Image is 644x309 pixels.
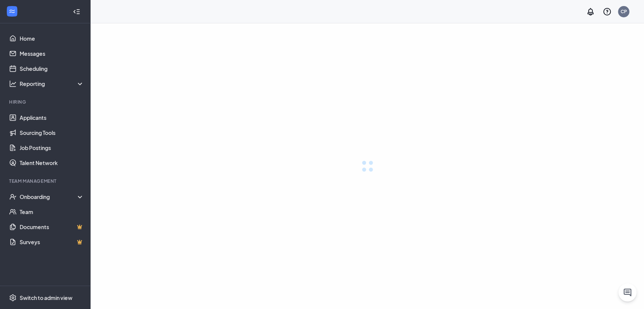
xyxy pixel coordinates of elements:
[621,8,627,15] div: CP
[623,288,632,297] svg: ChatActive
[9,294,17,301] svg: Settings
[9,178,83,184] div: Team Management
[20,140,84,155] a: Job Postings
[9,99,83,105] div: Hiring
[20,155,84,170] a: Talent Network
[8,8,16,15] svg: WorkstreamLogo
[20,80,85,87] div: Reporting
[20,125,84,140] a: Sourcing Tools
[20,204,84,219] a: Team
[20,193,85,200] div: Onboarding
[586,7,595,16] svg: Notifications
[73,8,80,15] svg: Collapse
[9,80,17,87] svg: Analysis
[20,234,84,249] a: SurveysCrown
[603,7,612,16] svg: QuestionInfo
[20,219,84,234] a: DocumentsCrown
[20,294,72,301] div: Switch to admin view
[20,61,84,76] a: Scheduling
[20,46,84,61] a: Messages
[20,110,84,125] a: Applicants
[9,193,17,200] svg: UserCheck
[20,31,84,46] a: Home
[618,283,636,301] button: ChatActive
